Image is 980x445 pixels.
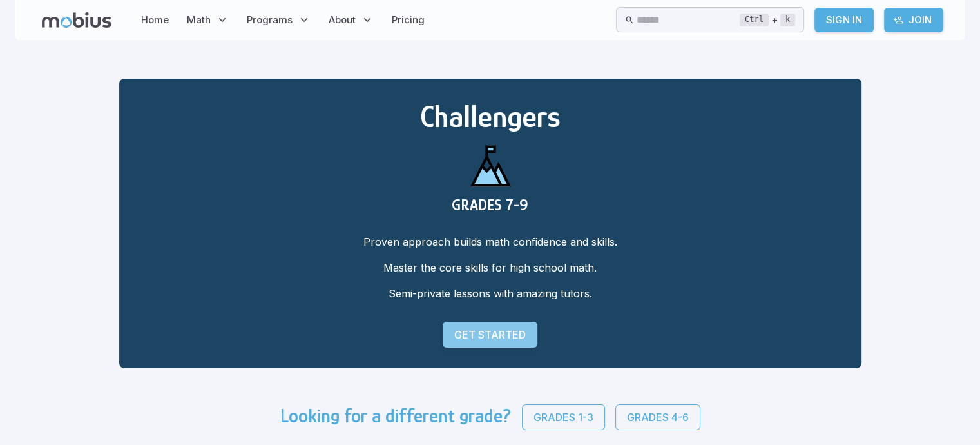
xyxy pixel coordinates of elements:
[814,8,874,32] a: Sign In
[627,410,689,425] p: Grades 4-6
[280,404,512,430] h3: Looking for a different grade?
[522,404,605,430] a: Grades 1-3
[140,286,841,301] p: Semi-private lessons with amazing tutors.
[884,8,943,32] a: Join
[137,5,173,35] a: Home
[140,99,841,134] h2: Challengers
[459,134,521,196] img: challengers icon
[388,5,428,35] a: Pricing
[443,322,537,348] a: Get Started
[615,404,700,430] a: Grades 4-6
[140,260,841,275] p: Master the core skills for high school math.
[140,196,841,213] h3: GRADES 7-9
[780,14,795,26] kbd: k
[454,327,526,342] p: Get Started
[740,14,769,26] kbd: Ctrl
[533,410,593,425] p: Grades 1-3
[247,13,293,27] span: Programs
[740,12,795,28] div: +
[329,13,356,27] span: About
[187,13,211,27] span: Math
[140,234,841,250] p: Proven approach builds math confidence and skills.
